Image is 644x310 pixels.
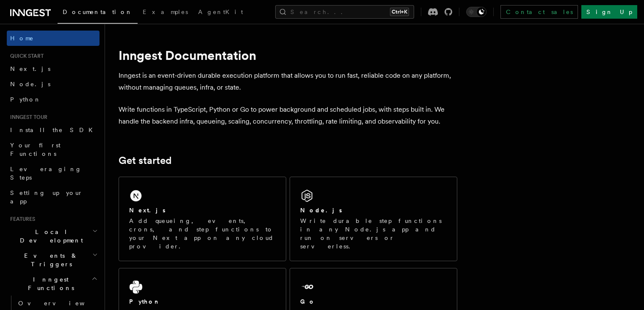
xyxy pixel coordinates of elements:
[7,248,100,272] button: Events & Triggers
[500,5,578,19] a: Contact sales
[119,104,457,127] p: Write functions in TypeScript, Python or Go to power background and scheduled jobs, with steps bu...
[10,189,83,205] span: Setting up your app
[119,70,457,93] p: Inngest is an event-driven durable execution platform that allows you to run fast, reliable code ...
[7,272,100,296] button: Inngest Functions
[7,161,100,185] a: Leveraging Steps
[10,65,50,72] span: Next.js
[10,127,98,133] span: Install the SDK
[275,5,414,19] button: Search...Ctrl+K
[7,228,92,245] span: Local Development
[7,122,100,138] a: Install the SDK
[58,3,138,24] a: Documentation
[119,48,457,63] h1: Inngest Documentation
[119,155,171,166] a: Get started
[7,275,91,292] span: Inngest Functions
[7,92,100,107] a: Python
[581,5,637,19] a: Sign Up
[290,177,457,261] a: Node.jsWrite durable step functions in any Node.js app and run on servers or serverless.
[10,81,50,87] span: Node.js
[300,217,447,251] p: Write durable step functions in any Node.js app and run on servers or serverless.
[129,217,276,251] p: Add queueing, events, crons, and step functions to your Next app on any cloud provider.
[7,138,100,161] a: Your first Functions
[7,251,92,268] span: Events & Triggers
[7,114,47,121] span: Inngest tour
[7,31,100,46] a: Home
[119,177,286,261] a: Next.jsAdd queueing, events, crons, and step functions to your Next app on any cloud provider.
[18,300,105,307] span: Overview
[7,53,44,59] span: Quick start
[63,8,133,15] span: Documentation
[138,3,193,23] a: Examples
[466,7,486,17] button: Toggle dark mode
[300,297,315,306] h2: Go
[198,8,243,15] span: AgentKit
[10,142,61,157] span: Your first Functions
[193,3,248,23] a: AgentKit
[300,206,342,214] h2: Node.js
[390,8,409,16] kbd: Ctrl+K
[129,297,160,306] h2: Python
[143,8,188,15] span: Examples
[7,224,100,248] button: Local Development
[10,34,34,42] span: Home
[7,61,100,76] a: Next.js
[7,216,35,223] span: Features
[7,76,100,92] a: Node.js
[129,206,166,214] h2: Next.js
[7,185,100,209] a: Setting up your app
[10,96,41,103] span: Python
[10,166,82,181] span: Leveraging Steps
